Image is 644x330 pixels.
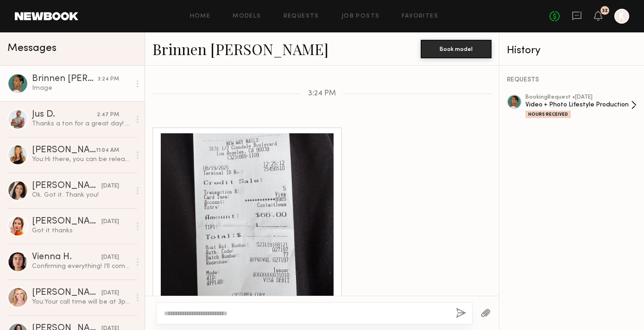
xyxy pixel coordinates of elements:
a: bookingRequest •[DATE]Video + Photo Lifestyle ProductionHours Received [525,94,637,118]
div: [DATE] [101,289,119,298]
div: Vienna H. [32,253,101,262]
div: History [507,45,637,56]
div: Jus D. [32,110,97,119]
div: You: Your call time will be at 3pm. We'll be there earlier. Thanks! [32,298,131,306]
div: 32 [602,8,608,13]
button: Book model [421,40,492,58]
div: Hours Received [525,111,571,118]
div: You: Hi there, you can be released, thank you! [32,155,131,164]
div: Brinnen [PERSON_NAME] [32,75,98,84]
div: Video + Photo Lifestyle Production [525,100,631,109]
div: Image [32,84,131,93]
a: K [614,9,629,24]
div: [PERSON_NAME] [32,181,101,191]
div: booking Request • [DATE] [525,94,631,100]
div: [DATE] [101,218,119,226]
a: Models [233,13,261,19]
div: 11:04 AM [96,146,119,155]
span: 3:24 PM [308,90,336,98]
a: Job Posts [341,13,380,19]
div: [PERSON_NAME] [32,217,101,226]
a: Book model [421,44,492,52]
a: Home [190,13,211,19]
div: Confirming everything! I’ll come with my hair straightened as well [32,262,131,271]
span: Messages [7,43,57,54]
a: Requests [284,13,319,19]
div: REQUESTS [507,77,637,83]
div: [DATE] [101,253,119,262]
a: Brinnen [PERSON_NAME] [152,39,328,59]
div: Ok. Got it. Thank you! [32,191,131,199]
div: 2:47 PM [97,111,119,119]
div: 3:24 PM [98,75,119,84]
div: [PERSON_NAME] [32,288,101,298]
div: [PERSON_NAME] [32,146,96,155]
a: Favorites [402,13,438,19]
div: Thanks a ton for a great day! Cant wait to see how everything comes out! Cheers [32,119,131,128]
div: Got it thanks [32,226,131,235]
div: [DATE] [101,182,119,191]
